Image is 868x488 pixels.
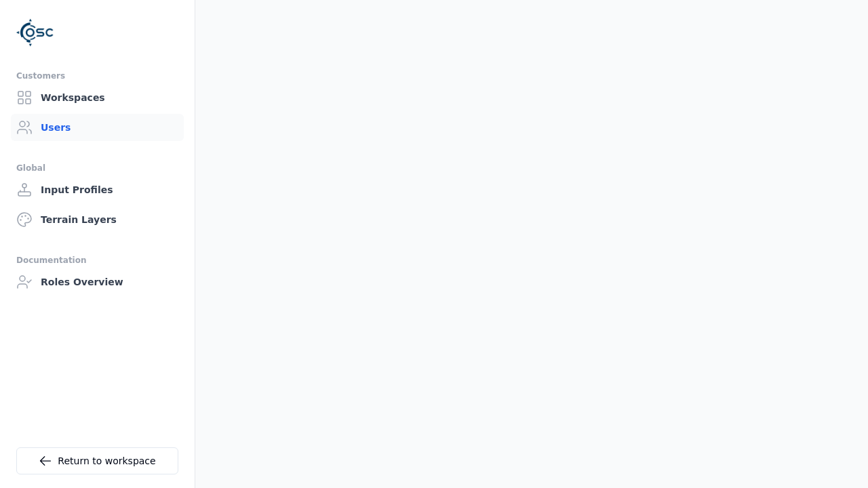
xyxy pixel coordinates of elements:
[11,176,184,203] a: Input Profiles
[11,206,184,233] a: Terrain Layers
[11,268,184,296] a: Roles Overview
[16,447,178,474] a: Return to workspace
[16,68,178,84] div: Customers
[11,84,184,111] a: Workspaces
[11,114,184,141] a: Users
[16,160,178,176] div: Global
[16,252,178,268] div: Documentation
[16,14,54,52] img: Logo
